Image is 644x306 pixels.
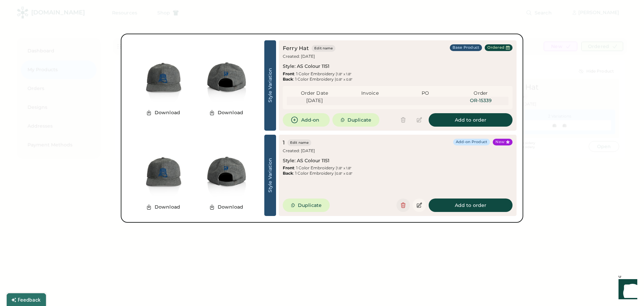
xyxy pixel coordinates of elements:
[456,139,488,145] div: Add-on Product
[283,113,330,127] button: Add-on
[337,72,352,76] font: 1.8" x 1.8"
[283,54,316,59] div: Created: [DATE]
[429,113,513,127] button: Add to order
[332,113,379,127] button: Duplicate
[142,107,184,118] button: Download
[287,139,311,146] button: Edit name
[452,45,479,50] div: Base Product
[283,165,294,170] strong: Front
[287,97,342,104] div: [DATE]
[283,71,294,76] strong: Front
[283,148,316,154] div: Created: [DATE]
[429,199,513,212] button: Add to order
[142,202,184,212] button: Download
[283,199,330,212] button: Duplicate
[487,45,504,50] div: Ordered
[195,139,258,202] img: generate-image
[283,139,285,147] div: 1
[337,166,352,170] font: 1.8" x 1.8"
[413,113,426,127] button: This item is used in an order and cannot be edited. You can "Duplicate" the product instead.
[342,90,397,97] div: Invoice
[453,97,508,104] div: OR-15339
[131,139,195,202] img: generate-image
[283,171,293,176] strong: Back
[283,165,353,176] div: : 1 Color Embroidery | : 1 Color Embroidery |
[205,107,247,118] button: Download
[283,44,309,52] div: Ferry Hat
[506,46,510,50] button: Last Order Date:
[267,150,274,201] div: Style Variation
[396,113,410,127] button: This item is used in an order and cannot be deleted. You can "Hide product" instead.
[336,171,353,176] font: 0.8" x 0.8"
[612,276,641,305] iframe: Front Chat
[453,90,508,97] div: Order
[336,77,353,82] font: 0.8" x 0.8"
[205,202,247,212] button: Download
[283,71,353,82] div: : 1 Color Embroidery | : 1 Color Embroidery |
[283,77,293,82] strong: Back
[267,60,274,111] div: Style Variation
[283,158,329,164] div: Style: AS Colour 1151
[396,199,410,212] button: Delete this saved product
[195,44,258,107] img: generate-image
[287,90,342,97] div: Order Date
[131,44,195,107] img: generate-image
[283,63,329,70] div: Style: AS Colour 1151
[413,199,426,212] button: Edit this saved product
[495,139,504,145] div: New
[398,90,453,97] div: PO
[312,45,335,52] button: Edit name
